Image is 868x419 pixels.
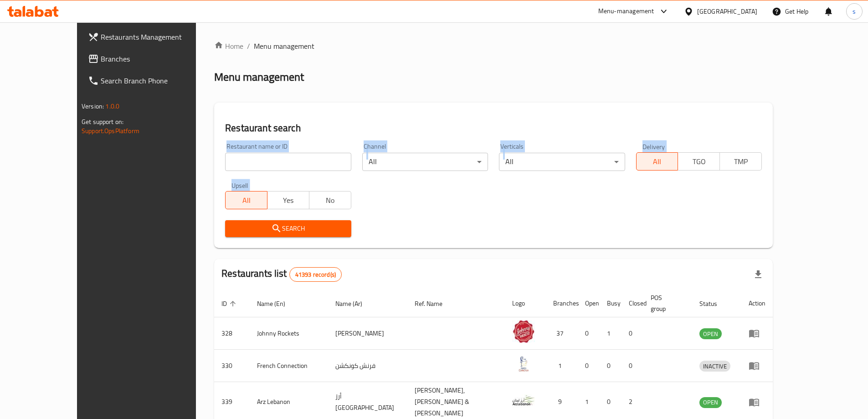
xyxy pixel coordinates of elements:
span: All [640,155,675,168]
span: Status [699,298,729,309]
span: 41393 record(s) [290,270,341,279]
img: Johnny Rockets [512,320,535,343]
span: Yes [271,194,306,207]
div: All [499,153,625,171]
th: Branches [546,290,578,317]
span: 1.0.0 [105,100,119,112]
div: Menu [749,397,765,408]
span: INACTIVE [699,361,730,372]
li: / [247,41,250,52]
button: TGO [678,152,720,171]
td: 330 [214,350,250,382]
div: Menu [749,328,765,339]
button: Search [225,220,351,237]
a: Support.OpsPlatform [82,125,139,137]
td: 0 [600,350,621,382]
button: All [636,152,678,171]
th: Action [741,290,773,317]
td: فرنش كونكشن [328,350,407,382]
td: 37 [546,317,578,350]
div: [GEOGRAPHIC_DATA] [697,6,757,16]
button: All [225,191,267,209]
span: OPEN [699,329,722,339]
span: Get support on: [82,116,123,128]
a: Restaurants Management [81,26,222,48]
span: Name (En) [257,298,297,309]
label: Upsell [231,182,248,188]
a: Home [214,41,243,52]
th: Closed [621,290,643,317]
td: 0 [578,350,600,382]
button: Yes [267,191,309,209]
h2: Restaurant search [225,121,762,135]
label: Delivery [642,143,665,150]
span: Branches [101,53,215,64]
a: Branches [81,48,222,70]
td: 328 [214,317,250,350]
input: Search for restaurant name or ID.. [225,153,351,171]
span: Restaurants Management [101,31,215,42]
button: No [309,191,351,209]
td: Johnny Rockets [250,317,328,350]
th: Busy [600,290,621,317]
span: Version: [82,100,104,112]
span: OPEN [699,397,722,408]
nav: breadcrumb [214,41,773,52]
td: [PERSON_NAME] [328,317,407,350]
span: Search [232,223,344,234]
a: Search Branch Phone [81,70,222,92]
span: No [313,194,348,207]
button: TMP [719,152,762,171]
div: Export file [747,264,769,285]
td: 0 [621,317,643,350]
th: Open [578,290,600,317]
h2: Restaurants list [221,267,342,282]
span: ID [221,298,239,309]
th: Logo [505,290,546,317]
span: POS group [651,292,681,314]
div: Menu-management [598,6,654,17]
span: Ref. Name [415,298,454,309]
div: Total records count [289,267,342,282]
img: Arz Lebanon [512,389,535,412]
td: 1 [546,350,578,382]
img: French Connection [512,352,535,375]
td: 0 [621,350,643,382]
td: 1 [600,317,621,350]
h2: Menu management [214,70,304,84]
span: Menu management [254,41,314,52]
td: 0 [578,317,600,350]
span: TGO [682,155,716,168]
span: Name (Ar) [335,298,374,309]
div: Menu [749,360,765,371]
div: All [362,153,488,171]
td: French Connection [250,350,328,382]
span: All [229,194,264,207]
span: TMP [724,155,758,168]
span: Search Branch Phone [101,75,215,86]
span: s [853,6,856,16]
